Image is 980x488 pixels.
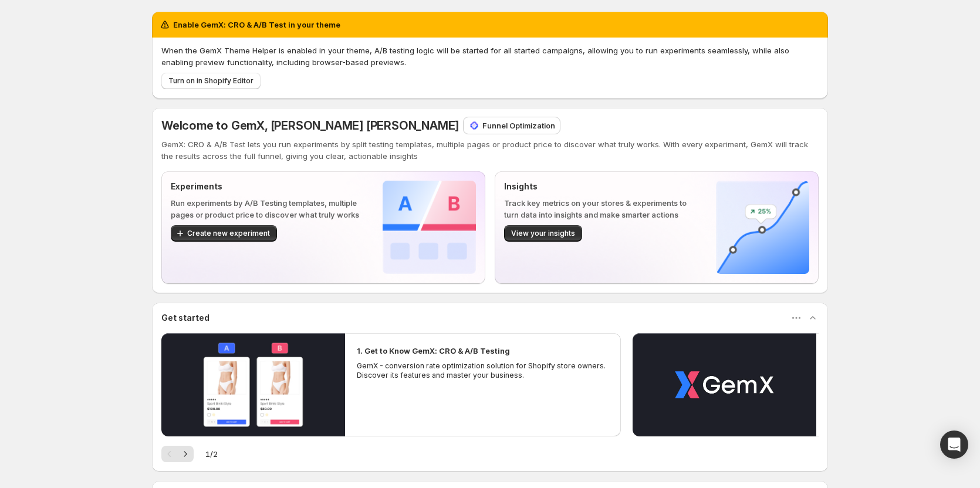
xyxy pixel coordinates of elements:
img: Insights [716,181,809,274]
button: Turn on in Shopify Editor [161,73,261,89]
h2: 1. Get to Know GemX: CRO & A/B Testing [357,345,510,357]
p: Track key metrics on your stores & experiments to turn data into insights and make smarter actions [504,197,697,221]
span: Turn on in Shopify Editor [168,76,254,86]
p: GemX - conversion rate optimization solution for Shopify store owners. Discover its features and ... [357,361,609,380]
p: Insights [504,181,697,192]
img: Experiments [383,181,476,274]
img: Funnel Optimization [468,120,480,131]
span: View your insights [511,229,575,238]
span: Create new experiment [187,229,270,238]
span: 1 / 2 [205,448,218,460]
div: Open Intercom Messenger [940,431,968,459]
button: Play video [633,333,816,436]
p: GemX: CRO & A/B Test lets you run experiments by split testing templates, multiple pages or produ... [161,138,819,162]
p: Run experiments by A/B Testing templates, multiple pages or product price to discover what truly ... [171,197,364,221]
p: When the GemX Theme Helper is enabled in your theme, A/B testing logic will be started for all st... [161,45,819,68]
button: View your insights [504,225,582,242]
button: Next [177,446,194,462]
span: Welcome to GemX, [PERSON_NAME] [PERSON_NAME] [161,118,459,133]
p: Experiments [171,181,364,192]
h3: Get started [161,312,209,324]
h2: Enable GemX: CRO & A/B Test in your theme [173,19,340,30]
p: Funnel Optimization [482,120,555,131]
button: Create new experiment [171,225,277,242]
nav: Pagination [161,446,194,462]
button: Play video [161,333,345,436]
